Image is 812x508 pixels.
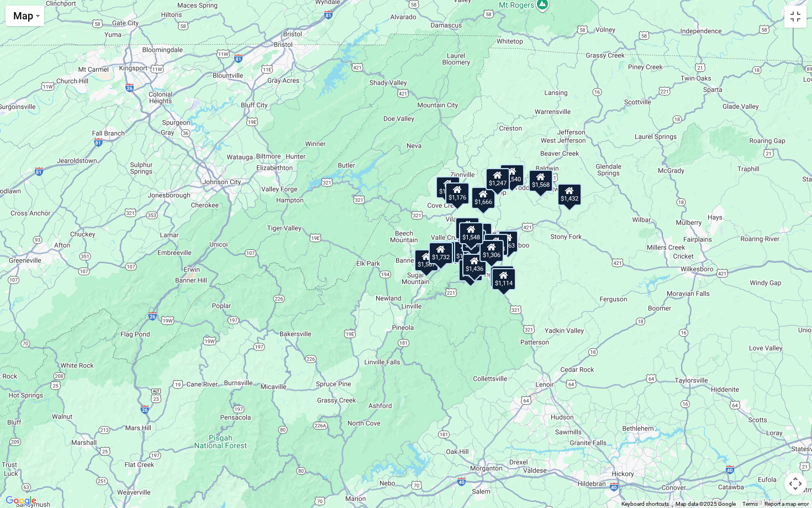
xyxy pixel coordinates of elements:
[557,183,582,205] div: $1,432
[484,234,508,256] div: $1,208
[492,268,516,290] div: $1,114
[498,231,518,253] div: $963
[621,500,669,508] button: Keyboard shortcuts
[500,164,524,186] div: $1,540
[455,217,479,239] div: $1,593
[529,170,553,192] div: $1,568
[764,501,809,507] a: Report a map error
[462,230,486,252] div: $1,810
[486,167,510,190] div: $1,247
[458,259,483,281] div: $1,304
[462,253,487,275] div: $1,436
[676,501,736,507] span: Map data ©2025 Google
[784,473,806,495] button: Map camera controls
[471,186,495,208] div: $1,666
[479,240,504,262] div: $1,306
[490,265,514,287] div: $1,689
[742,501,758,507] a: Terms
[459,222,483,244] div: $1,548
